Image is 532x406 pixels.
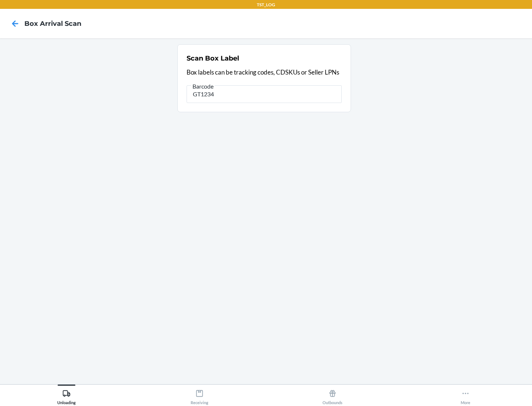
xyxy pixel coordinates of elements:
[133,385,266,405] button: Receiving
[399,385,532,405] button: More
[57,386,76,405] div: Unloading
[191,386,208,405] div: Receiving
[191,83,215,90] span: Barcode
[461,386,470,405] div: More
[257,1,275,8] p: TST_LOG
[187,85,342,103] input: Barcode
[187,54,239,63] h2: Scan Box Label
[266,385,399,405] button: Outbounds
[187,68,342,77] p: Box labels can be tracking codes, CDSKUs or Seller LPNs
[323,386,342,405] div: Outbounds
[24,19,81,28] h4: Box Arrival Scan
